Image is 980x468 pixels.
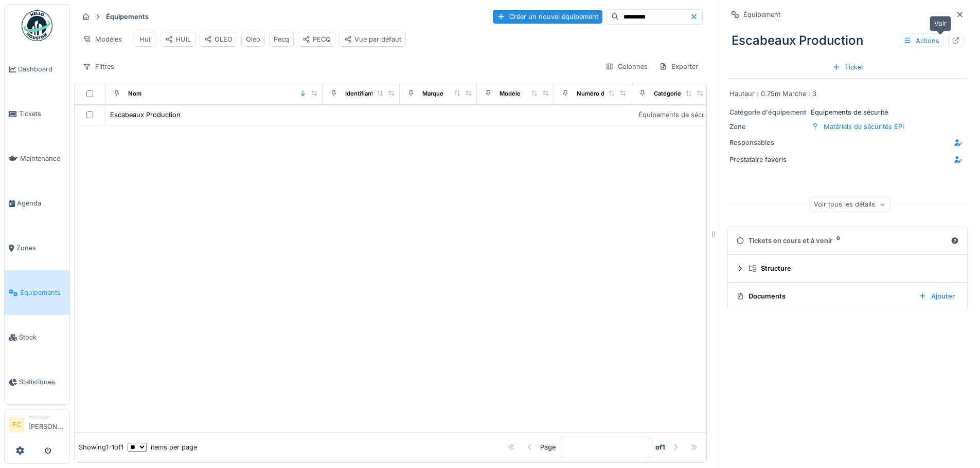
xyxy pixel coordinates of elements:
div: OLEO [204,34,233,44]
div: Showing 1 - 1 of 1 [79,442,123,452]
div: Actions [899,33,944,48]
summary: Tickets en cours et à venir0 [732,231,963,250]
div: Escabeaux Production [727,27,968,54]
a: Stock [5,315,69,360]
div: Catégorie d'équipement [729,107,807,117]
a: Équipements [5,270,69,315]
div: PECQ [302,34,331,44]
div: Voir [930,16,951,31]
span: Équipements [20,288,65,297]
div: Voir tous les détails [809,197,890,212]
span: Statistiques [19,377,65,387]
li: FC [9,417,24,433]
div: Huil [139,34,152,44]
span: Tickets [19,109,65,119]
div: Vue par défaut [344,34,401,44]
div: Prestataire favoris [729,155,807,164]
li: [PERSON_NAME] [28,414,65,436]
div: Identifiant interne [345,89,395,98]
div: HUIL [165,34,191,44]
div: Zone [729,122,807,132]
div: Catégories d'équipement [654,89,725,98]
div: Exporter [654,59,703,74]
strong: of 1 [655,442,665,452]
div: Hauteur : 0.75m Marche : 3 [729,89,966,99]
a: Agenda [5,181,69,226]
div: Documents [736,291,911,301]
span: Stock [19,332,65,342]
div: Modèle [500,89,521,98]
div: Équipement [743,10,780,20]
summary: Structure [732,259,963,278]
div: Marque [422,89,443,98]
span: Agenda [17,198,65,208]
a: Tickets [5,91,69,136]
div: items per page [128,442,197,452]
div: Colonnes [601,59,652,74]
span: Dashboard [18,64,65,74]
div: Créer un nouvel équipement [493,10,602,24]
div: Filtres [78,59,119,74]
div: Manager [28,414,65,421]
div: Modèles [78,32,127,47]
a: Zones [5,226,69,270]
div: Responsables [729,138,807,147]
div: Nom [128,89,141,98]
div: Équipements de sécurité [638,110,716,120]
div: Équipements de sécurité [729,107,966,117]
div: Matériels de sécurités EPI [824,122,904,132]
div: Ticket [828,60,867,74]
summary: DocumentsAjouter [732,287,963,306]
strong: Équipements [102,12,153,22]
span: Zones [16,243,65,253]
div: Tickets en cours et à venir [736,236,947,246]
a: Statistiques [5,360,69,404]
span: Maintenance [20,154,65,163]
a: Dashboard [5,47,69,91]
img: Badge_color-CXgf-gQk.svg [22,10,52,41]
a: FC Manager[PERSON_NAME] [9,414,65,438]
div: Numéro de Série [577,89,624,98]
div: Oléo [246,34,260,44]
div: Structure [749,264,955,273]
a: Maintenance [5,136,69,181]
div: Ajouter [915,289,959,303]
div: Page [540,442,556,452]
div: Pecq [274,34,289,44]
div: Escabeaux Production [110,110,181,120]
